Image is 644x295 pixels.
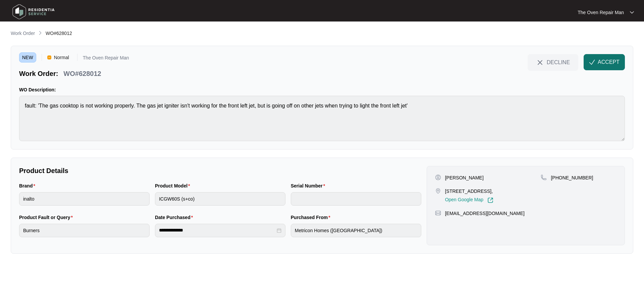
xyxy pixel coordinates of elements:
img: close-Icon [536,58,544,67]
span: Normal [51,52,72,62]
img: user-pin [435,174,441,180]
span: NEW [19,52,36,62]
p: WO#628012 [63,69,101,78]
p: [PERSON_NAME] [445,174,484,181]
img: dropdown arrow [630,11,634,14]
input: Purchased From [291,224,421,237]
input: Brand [19,192,150,206]
label: Serial Number [291,182,328,189]
span: DECLINE [547,58,570,66]
img: map-pin [435,210,441,216]
p: [EMAIL_ADDRESS][DOMAIN_NAME] [445,210,525,217]
p: Work Order [11,30,35,37]
img: chevron-right [38,30,43,36]
p: The Oven Repair Man [578,9,624,16]
p: [PHONE_NUMBER] [551,174,593,181]
button: check-IconACCEPT [584,54,625,70]
input: Serial Number [291,192,421,206]
a: Work Order [9,30,36,37]
img: map-pin [435,188,441,194]
label: Purchased From [291,214,333,221]
p: The Oven Repair Man [83,55,129,62]
img: Vercel Logo [47,55,51,59]
span: ACCEPT [598,58,620,66]
img: residentia service logo [10,2,57,22]
a: Open Google Map [445,197,493,203]
input: Date Purchased [159,227,275,234]
textarea: fault: 'The gas cooktop is not working properly. The gas jet igniter isn't working for the front ... [19,96,625,141]
p: Product Details [19,166,421,175]
img: map-pin [541,174,547,180]
p: Work Order: [19,69,58,78]
label: Date Purchased [155,214,196,221]
label: Product Fault or Query [19,214,75,221]
button: close-IconDECLINE [528,54,578,70]
img: check-Icon [589,59,595,65]
label: Brand [19,182,38,189]
label: Product Model [155,182,193,189]
p: [STREET_ADDRESS], [445,188,493,195]
input: Product Fault or Query [19,224,150,237]
input: Product Model [155,192,285,206]
span: WO#628012 [46,31,72,36]
img: Link-External [487,197,493,203]
p: WO Description: [19,86,625,93]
